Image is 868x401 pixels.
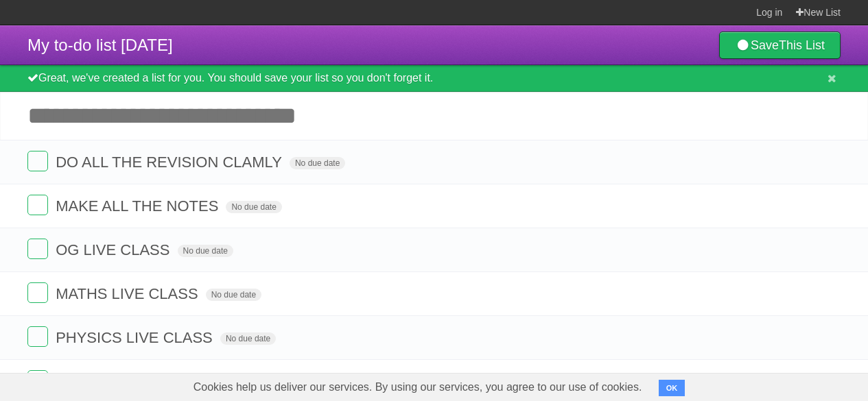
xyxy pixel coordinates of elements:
a: SaveThis List [719,32,841,59]
b: This List [779,38,825,52]
span: MATHS LIVE CLASS [56,285,201,302]
span: No due date [220,332,276,345]
span: No due date [290,157,345,169]
span: No due date [226,201,281,213]
span: OG LIVE CLASS [56,241,173,258]
span: MAKE ALL THE NOTES [56,197,222,215]
label: Done [27,239,48,259]
span: DO ALL THE REVISION CLAMLY [56,154,285,171]
label: Done [27,151,48,171]
button: OK [659,380,685,396]
label: Done [27,326,48,347]
span: No due date [206,289,261,301]
label: Done [27,370,48,391]
span: No due date [178,245,233,257]
span: Cookies help us deliver our services. By using our services, you agree to our use of cookies. [180,374,656,401]
span: My to-do list [DATE] [27,36,173,54]
label: Done [27,195,48,215]
label: Done [27,282,48,303]
span: PHYSICS LIVE CLASS [56,329,216,346]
